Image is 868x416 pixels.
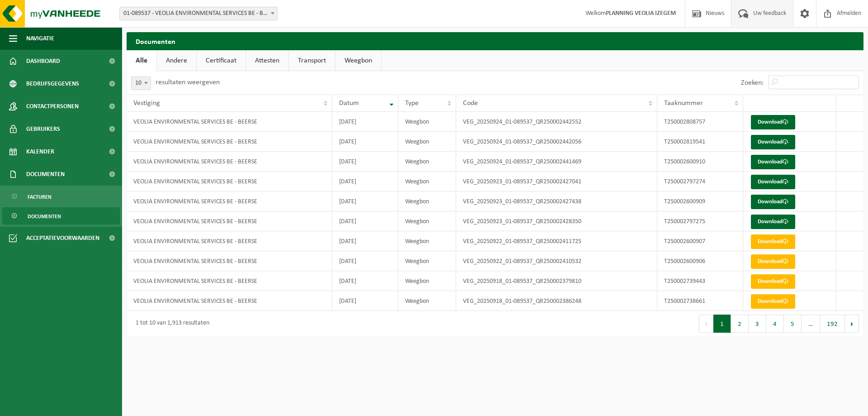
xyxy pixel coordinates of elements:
[398,231,457,251] td: Weegbon
[133,100,160,107] span: Vestiging
[131,77,151,90] span: 10
[657,152,743,172] td: T250002600910
[398,132,457,152] td: Weegbon
[26,50,60,72] span: Dashboard
[26,227,99,249] span: Acceptatievoorwaarden
[657,271,743,291] td: T250002739443
[398,211,457,231] td: Weegbon
[751,254,795,269] a: Download
[2,188,120,205] a: Facturen
[127,271,332,291] td: VEOLIA ENVIRONMENTAL SERVICES BE - BEERSE
[456,231,657,251] td: VEG_20250922_01-089537_QR250002411725
[127,191,332,211] td: VEOLIA ENVIRONMENTAL SERVICES BE - BEERSE
[751,294,795,309] a: Download
[749,315,766,333] button: 3
[127,231,332,251] td: VEOLIA ENVIRONMENTAL SERVICES BE - BEERSE
[664,100,703,107] span: Taaknummer
[332,152,398,172] td: [DATE]
[332,172,398,191] td: [DATE]
[127,211,332,231] td: VEOLIA ENVIRONMENTAL SERVICES BE - BEERSE
[398,191,457,211] td: Weegbon
[802,315,820,333] span: …
[456,211,657,231] td: VEG_20250923_01-089537_QR250002428350
[456,112,657,132] td: VEG_20250924_01-089537_QR250002442552
[28,188,52,206] span: Facturen
[289,50,335,71] a: Transport
[127,50,156,71] a: Alle
[197,50,245,71] a: Certificaat
[127,132,332,152] td: VEOLIA ENVIRONMENTAL SERVICES BE - BEERSE
[127,32,863,50] h2: Documenten
[26,95,79,118] span: Contactpersonen
[751,274,795,289] a: Download
[657,191,743,211] td: T250002600909
[246,50,288,71] a: Attesten
[332,251,398,271] td: [DATE]
[731,315,749,333] button: 2
[657,172,743,191] td: T250002797274
[784,315,802,333] button: 5
[398,172,457,191] td: Weegbon
[820,315,845,333] button: 192
[332,112,398,132] td: [DATE]
[332,231,398,251] td: [DATE]
[713,315,731,333] button: 1
[751,195,795,209] a: Download
[127,152,332,172] td: VEOLIA ENVIRONMENTAL SERVICES BE - BEERSE
[699,315,713,333] button: Previous
[751,115,795,129] a: Download
[398,251,457,271] td: Weegbon
[456,271,657,291] td: VEG_20250918_01-089537_QR250002379810
[28,208,61,225] span: Documenten
[398,112,457,132] td: Weegbon
[127,112,332,132] td: VEOLIA ENVIRONMENTAL SERVICES BE - BEERSE
[127,172,332,191] td: VEOLIA ENVIRONMENTAL SERVICES BE - BEERSE
[751,155,795,169] a: Download
[751,135,795,149] a: Download
[606,10,676,17] strong: PLANNING VEOLIA IZEGEM
[332,132,398,152] td: [DATE]
[26,118,60,140] span: Gebruikers
[332,291,398,311] td: [DATE]
[120,7,277,20] span: 01-089537 - VEOLIA ENVIRONMENTAL SERVICES BE - BEERSE
[751,215,795,229] a: Download
[657,291,743,311] td: T250002738661
[26,140,54,163] span: Kalender
[456,172,657,191] td: VEG_20250923_01-089537_QR250002427041
[132,77,151,90] span: 10
[2,207,120,225] a: Documenten
[332,191,398,211] td: [DATE]
[119,7,278,20] span: 01-089537 - VEOLIA ENVIRONMENTAL SERVICES BE - BEERSE
[398,271,457,291] td: Weegbon
[456,251,657,271] td: VEG_20250922_01-089537_QR250002410532
[845,315,859,333] button: Next
[26,72,79,95] span: Bedrijfsgegevens
[335,50,381,71] a: Weegbon
[456,291,657,311] td: VEG_20250918_01-089537_QR250002386248
[405,100,419,107] span: Type
[751,234,795,249] a: Download
[26,163,65,186] span: Documenten
[657,211,743,231] td: T250002797275
[131,316,209,332] div: 1 tot 10 van 1,913 resultaten
[657,132,743,152] td: T250002819541
[766,315,784,333] button: 4
[127,251,332,271] td: VEOLIA ENVIRONMENTAL SERVICES BE - BEERSE
[657,112,743,132] td: T250002808757
[456,191,657,211] td: VEG_20250923_01-089537_QR250002427438
[751,175,795,189] a: Download
[456,132,657,152] td: VEG_20250924_01-089537_QR250002442056
[156,79,220,86] label: resultaten weergeven
[127,291,332,311] td: VEOLIA ENVIRONMENTAL SERVICES BE - BEERSE
[332,271,398,291] td: [DATE]
[332,211,398,231] td: [DATE]
[741,79,764,86] label: Zoeken:
[398,291,457,311] td: Weegbon
[157,50,196,71] a: Andere
[463,100,478,107] span: Code
[657,251,743,271] td: T250002600906
[398,152,457,172] td: Weegbon
[657,231,743,251] td: T250002600907
[339,100,359,107] span: Datum
[456,152,657,172] td: VEG_20250924_01-089537_QR250002441469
